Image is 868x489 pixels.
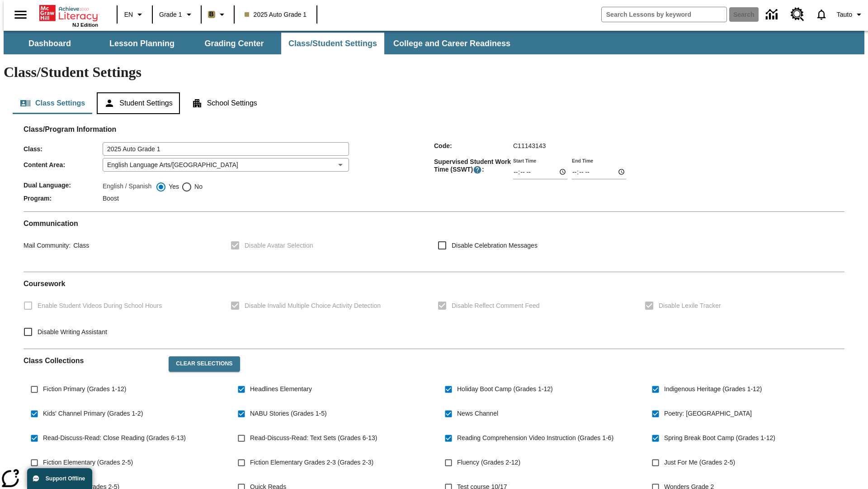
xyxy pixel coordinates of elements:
span: Enable Student Videos During School Hours [38,301,162,311]
span: Class [71,242,89,249]
input: search field [602,7,726,22]
div: SubNavbar [4,31,864,54]
span: 2025 Auto Grade 1 [245,10,307,19]
div: Class/Student Settings [13,92,855,114]
button: Clear Selections [169,356,240,372]
div: Home [39,3,98,28]
span: Fiction Primary (Grades 1-12) [43,384,126,394]
span: Code : [434,142,513,149]
button: Support Offline [27,468,92,489]
a: Home [39,4,98,22]
button: College and Career Readiness [386,33,518,54]
label: English / Spanish [103,182,151,192]
button: Grade: Grade 1, Select a grade [156,6,198,23]
button: Profile/Settings [833,6,868,23]
span: Class : [24,145,103,153]
h2: Class Collections [24,356,161,365]
span: EN [124,10,133,19]
button: Language: EN, Select a language [120,6,149,23]
span: Just For Me (Grades 2-5) [664,458,735,467]
span: Indigenous Heritage (Grades 1-12) [664,384,762,394]
button: Lesson Planning [97,33,187,54]
button: Open side menu [7,1,34,28]
span: B [209,9,214,20]
span: Disable Celebration Messages [452,241,538,250]
span: Reading Comprehension Video Instruction (Grades 1-6) [457,433,613,443]
span: News Channel [457,409,498,418]
span: Disable Reflect Comment Feed [452,301,540,311]
button: School Settings [184,92,264,114]
span: Poetry: [GEOGRAPHIC_DATA] [664,409,752,418]
button: Dashboard [5,33,95,54]
span: Fluency (Grades 2-12) [457,458,520,467]
span: No [192,182,203,192]
button: Student Settings [97,92,179,114]
h1: Class/Student Settings [4,64,864,81]
span: Read-Discuss-Read: Text Sets (Grades 6-13) [250,433,377,443]
input: Class [103,142,349,156]
div: Communication [24,219,844,264]
div: English Language Arts/[GEOGRAPHIC_DATA] [103,158,349,172]
div: Class/Program Information [24,134,844,204]
h2: Class/Program Information [24,125,844,134]
span: Grade 1 [159,10,182,19]
span: Disable Writing Assistant [38,327,107,337]
span: Boost [103,195,119,202]
span: Support Offline [46,475,85,482]
span: Headlines Elementary [250,384,312,394]
h2: Communication [24,219,844,228]
span: Mail Community : [24,242,71,249]
span: Yes [166,182,179,192]
a: Data Center [760,2,785,27]
span: Supervised Student Work Time (SSWT) : [434,158,513,174]
span: NABU Stories (Grades 1-5) [250,409,327,418]
span: Disable Avatar Selection [245,241,313,250]
span: Kids' Channel Primary (Grades 1-2) [43,409,143,418]
span: Read-Discuss-Read: Close Reading (Grades 6-13) [43,433,186,443]
a: Resource Center, Will open in new tab [785,2,810,27]
button: Boost Class color is light brown. Change class color [204,6,231,23]
span: Holiday Boot Camp (Grades 1-12) [457,384,553,394]
span: Spring Break Boot Camp (Grades 1-12) [664,433,775,443]
span: Tauto [837,10,852,19]
label: Start Time [513,157,536,164]
h2: Course work [24,279,844,288]
span: Fiction Elementary (Grades 2-5) [43,458,133,467]
span: Disable Invalid Multiple Choice Activity Detection [245,301,381,311]
button: Supervised Student Work Time is the timeframe when students can take LevelSet and when lessons ar... [473,165,482,174]
div: SubNavbar [4,33,519,54]
span: NJ Edition [72,22,98,28]
span: Fiction Elementary Grades 2-3 (Grades 2-3) [250,458,373,467]
a: Notifications [810,3,833,26]
span: C11143143 [513,142,546,149]
div: Coursework [24,279,844,341]
button: Grading Center [189,33,279,54]
label: End Time [572,157,593,164]
span: Program : [24,195,103,202]
span: Content Area : [24,161,103,168]
button: Class Settings [13,92,92,114]
button: Class/Student Settings [281,33,384,54]
span: Disable Lexile Tracker [659,301,721,311]
span: Dual Language : [24,182,103,189]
